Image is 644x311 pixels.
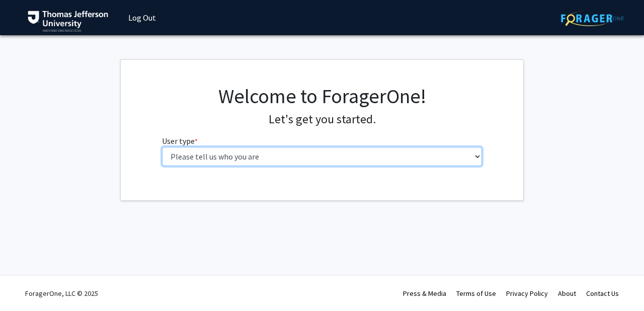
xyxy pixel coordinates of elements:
h4: Let's get you started. [162,112,482,127]
label: User type [162,135,198,147]
h1: Welcome to ForagerOne! [162,84,482,108]
img: Thomas Jefferson University Logo [28,11,108,32]
a: Terms of Use [456,289,496,298]
img: ForagerOne Logo [561,11,624,26]
a: Contact Us [586,289,619,298]
iframe: Chat [8,266,43,303]
a: Privacy Policy [506,289,548,298]
div: ForagerOne, LLC © 2025 [25,276,98,311]
a: Press & Media [403,289,446,298]
a: About [558,289,576,298]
